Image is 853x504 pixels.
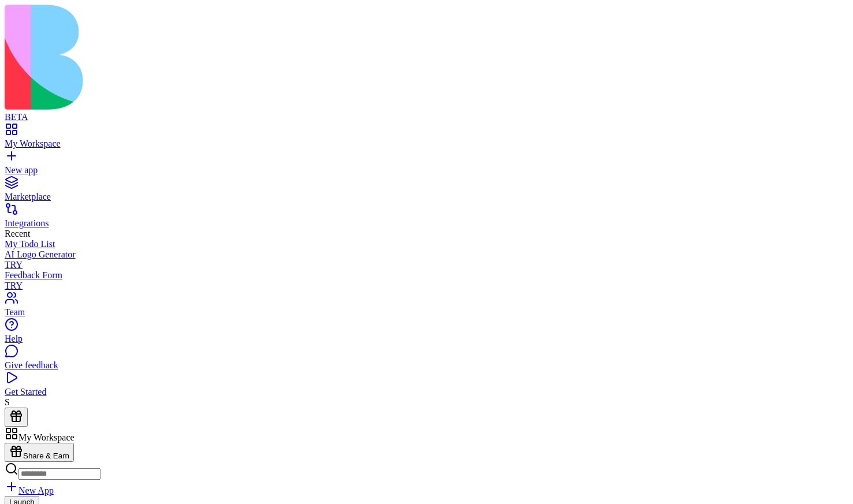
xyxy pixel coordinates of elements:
div: Help [5,334,848,344]
button: Share & Earn [5,443,74,462]
a: My Workspace [5,128,848,149]
span: S [5,397,10,407]
span: My Workspace [18,432,75,442]
div: Get Started [5,387,848,397]
div: Feedback Form [5,270,848,281]
img: logo [5,5,469,110]
a: Feedback FormTRY [5,270,848,291]
a: New app [5,155,848,176]
a: Integrations [5,208,848,229]
a: BETA [5,102,848,122]
a: My Todo List [5,239,848,249]
div: Integrations [5,218,848,229]
span: Recent [5,229,30,238]
a: New App [5,486,54,495]
div: My Workspace [5,139,848,149]
div: Give feedback [5,360,848,371]
div: TRY [5,260,848,270]
a: Help [5,323,848,344]
a: Give feedback [5,350,848,371]
div: Team [5,307,848,318]
a: Marketplace [5,181,848,202]
a: Team [5,297,848,318]
div: Marketplace [5,192,848,202]
div: BETA [5,112,848,122]
a: AI Logo GeneratorTRY [5,249,848,270]
span: Share & Earn [23,451,69,460]
a: Get Started [5,376,848,397]
div: New app [5,165,848,176]
div: TRY [5,281,848,291]
div: AI Logo Generator [5,249,848,260]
